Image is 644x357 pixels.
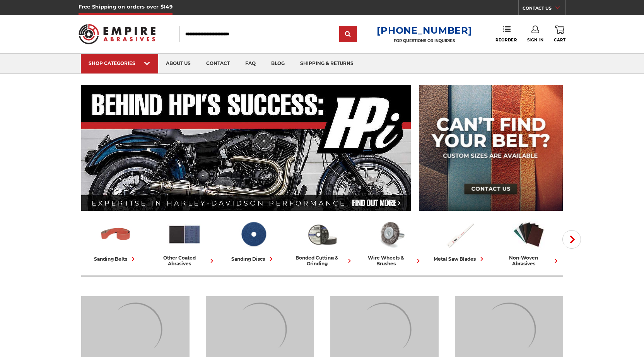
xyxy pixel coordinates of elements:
[79,19,156,49] img: Empire Abrasives
[305,218,339,251] img: Bonded Cutting & Grinding
[158,54,198,73] a: about us
[554,38,565,43] span: Cart
[84,218,147,263] a: sanding belts
[360,255,422,266] div: wire wheels & brushes
[198,54,237,73] a: contact
[340,27,356,42] input: Submit
[291,218,354,266] a: bonded cutting & grinding
[527,38,544,43] span: Sign In
[167,218,202,251] img: Other Coated Abrasives
[434,255,486,263] div: metal saw blades
[419,85,563,211] img: promo banner for custom belts.
[512,218,546,251] img: Non-woven Abrasives
[81,85,411,211] img: Banner for an interview featuring Horsepower Inc who makes Harley performance upgrades featured o...
[292,54,361,73] a: shipping & returns
[562,230,581,249] button: Next
[153,255,216,266] div: other coated abrasives
[153,218,216,266] a: other coated abrasives
[495,38,517,43] span: Reorder
[443,218,477,251] img: Metal Saw Blades
[374,218,408,251] img: Wire Wheels & Brushes
[99,218,133,251] img: Sanding Belts
[291,255,354,266] div: bonded cutting & grinding
[429,218,491,263] a: metal saw blades
[554,26,565,43] a: Cart
[377,38,472,43] p: FOR QUESTIONS OR INQUIRIES
[89,60,150,66] div: SHOP CATEGORIES
[237,54,263,73] a: faq
[497,218,560,266] a: non-woven abrasives
[523,4,565,15] a: CONTACT US
[360,218,422,266] a: wire wheels & brushes
[497,255,560,266] div: non-woven abrasives
[236,218,270,251] img: Sanding Discs
[94,255,137,263] div: sanding belts
[377,25,472,36] a: [PHONE_NUMBER]
[231,255,275,263] div: sanding discs
[263,54,292,73] a: blog
[222,218,285,263] a: sanding discs
[495,26,517,42] a: Reorder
